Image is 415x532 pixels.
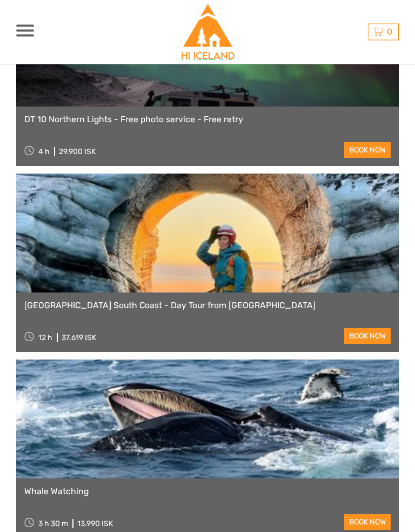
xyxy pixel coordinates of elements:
span: 3 h 30 m [38,520,68,529]
a: [GEOGRAPHIC_DATA] South Coast - Day Tour from [GEOGRAPHIC_DATA] [24,301,391,311]
a: book now [344,143,391,158]
span: 4 h [38,148,50,157]
a: DT 10 Northern Lights - Free photo service - Free retry [24,115,391,125]
div: 13.990 ISK [77,520,113,529]
div: 37.619 ISK [62,334,96,343]
a: book now [344,515,391,530]
button: Open LiveChat chat widget [9,4,41,37]
span: 12 h [38,334,52,343]
img: Hostelling International [180,4,236,60]
a: Whale Watching [24,487,391,497]
a: book now [344,329,391,344]
span: 0 [385,26,394,37]
div: 29.900 ISK [59,148,96,157]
